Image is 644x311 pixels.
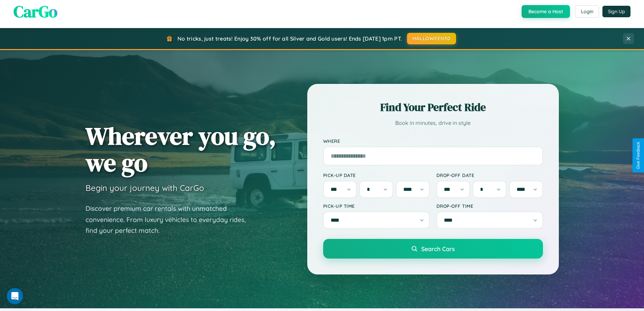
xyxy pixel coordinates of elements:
span: CarGo [14,0,57,23]
label: Pick-up Date [323,172,430,178]
h1: Wherever you go, we go [86,123,276,176]
label: Pick-up Time [323,203,430,209]
p: Book in minutes, drive in style [323,118,543,128]
button: Become a Host [522,5,570,18]
iframe: Intercom live chat [7,288,23,304]
label: Where [323,138,543,144]
p: Discover premium car rentals with unmatched convenience. From luxury vehicles to everyday rides, ... [86,203,255,236]
label: Drop-off Date [436,172,543,178]
h2: Find Your Perfect Ride [323,100,543,115]
button: Sign Up [602,6,630,17]
label: Drop-off Time [436,203,543,209]
span: No tricks, just treats! Enjoy 30% off for all Silver and Gold users! Ends [DATE] 1pm PT. [177,35,402,42]
button: Login [575,5,599,18]
button: Search Cars [323,239,543,259]
div: Give Feedback [636,142,641,169]
button: HALLOWEEN30 [407,33,456,44]
span: Search Cars [421,245,455,252]
h3: Begin your journey with CarGo [86,183,204,193]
